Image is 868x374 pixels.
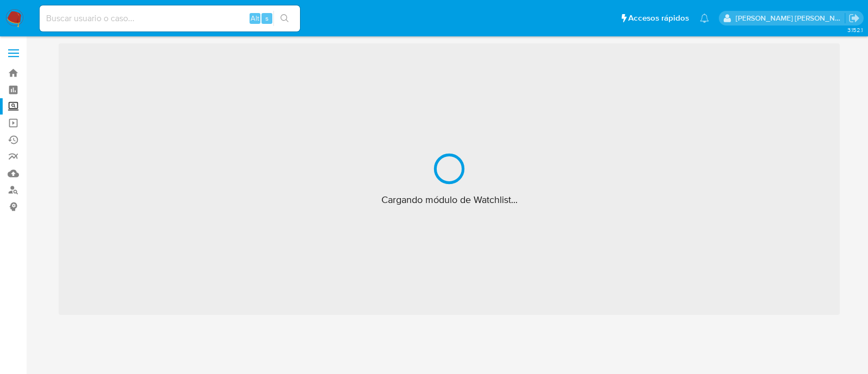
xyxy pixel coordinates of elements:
span: Alt [251,13,259,23]
span: Accesos rápidos [628,12,689,24]
a: Notificaciones [700,14,709,23]
p: anamaria.arriagasanchez@mercadolibre.com.mx [736,13,845,23]
input: Buscar usuario o caso... [40,11,300,26]
span: s [265,13,269,23]
a: Salir [848,12,860,24]
button: search-icon [273,11,296,26]
span: Cargando módulo de Watchlist... [381,193,518,206]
